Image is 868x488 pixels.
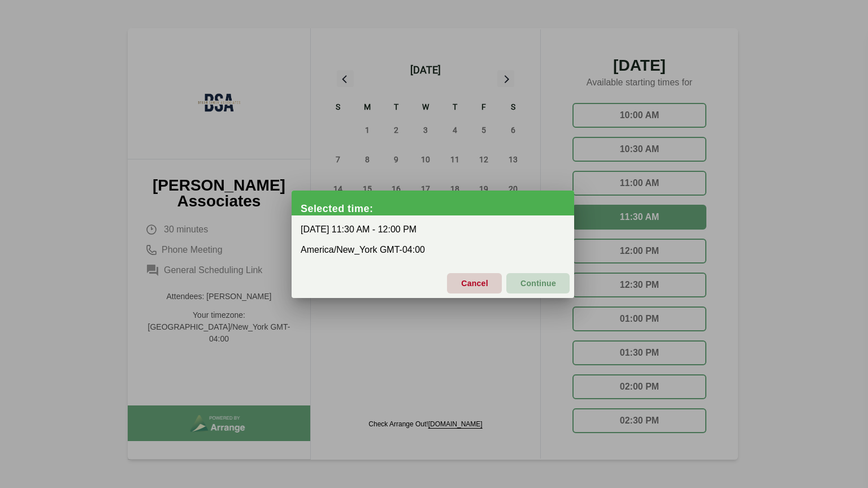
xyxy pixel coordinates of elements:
[520,271,556,295] span: Continue
[292,215,574,264] div: [DATE] 11:30 AM - 12:00 PM America/New_York GMT-04:00
[301,203,574,214] div: Selected time:
[461,271,488,295] span: Cancel
[447,273,502,293] button: Cancel
[506,273,570,293] button: Continue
